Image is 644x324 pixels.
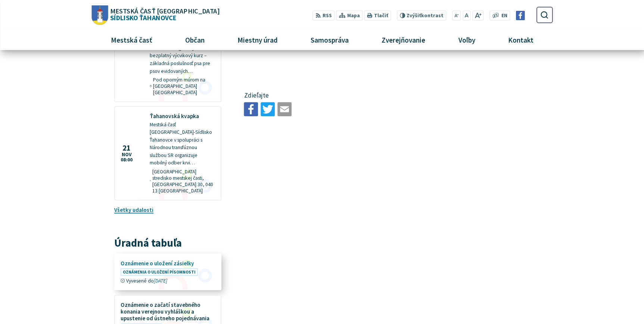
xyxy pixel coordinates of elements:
[244,102,258,116] img: Zdieľať na Facebooku
[499,12,509,20] a: EN
[97,30,166,50] a: Mestská časť
[171,30,218,50] a: Občan
[108,30,155,50] span: Mestská časť
[244,91,496,101] p: Zdieľajte
[234,30,280,50] span: Miestny úrad
[114,237,221,249] h3: Úradná tabuľa
[308,30,351,50] span: Samospráva
[494,30,547,50] a: Kontakt
[445,30,489,50] a: Voľby
[108,7,219,21] span: Sídlisko Ťahanovce
[379,30,428,50] span: Zverejňovanie
[472,10,483,21] button: Zväčšiť veľkosť písma
[322,12,332,20] span: RSS
[312,10,335,21] a: RSS
[374,13,388,19] span: Tlačiť
[396,10,446,21] button: Zvýšiťkontrast
[115,107,221,199] a: Ťahanovská kvapka Mestská časť [GEOGRAPHIC_DATA]-Sídlisko Ťahanovce v spolupráci s Národnou trans...
[224,30,291,50] a: Miestny úrad
[368,30,439,50] a: Zverejňovanie
[364,10,391,21] button: Tlačiť
[91,5,219,25] a: Logo Sídlisko Ťahanovce, prejsť na domovskú stránku.
[516,11,525,20] img: Prejsť na Facebook stránku
[501,12,507,20] span: EN
[182,30,207,50] span: Občan
[462,10,470,21] button: Nastaviť pôvodnú veľkosť písma
[115,254,221,289] a: Oznámenie o uložení zásielky Oznámenia o uložení písomnosti Vyvesené do[DATE]
[153,77,215,96] span: Pod oporným múrom na [GEOGRAPHIC_DATA] [GEOGRAPHIC_DATA]
[336,10,363,21] a: Mapa
[110,7,219,14] span: Mestská časť [GEOGRAPHIC_DATA]
[277,102,292,116] img: Zdieľať e-mailom
[452,10,461,21] button: Zmenšiť veľkosť písma
[91,5,108,25] img: Prejsť na domovskú stránku
[455,30,478,50] span: Voľby
[407,13,444,19] span: kontrast
[505,30,536,50] span: Kontakt
[150,29,215,75] p: Mestská časť [GEOGRAPHIC_DATA]-Sídlisko Ťahanovce organizuje bezplatný výcvikový kurz – základná ...
[297,30,363,50] a: Samospráva
[261,102,275,116] img: Zdieľať na Twitteri
[114,206,153,213] a: Všetky udalosti
[407,12,421,19] span: Zvýšiť
[347,12,360,20] span: Mapa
